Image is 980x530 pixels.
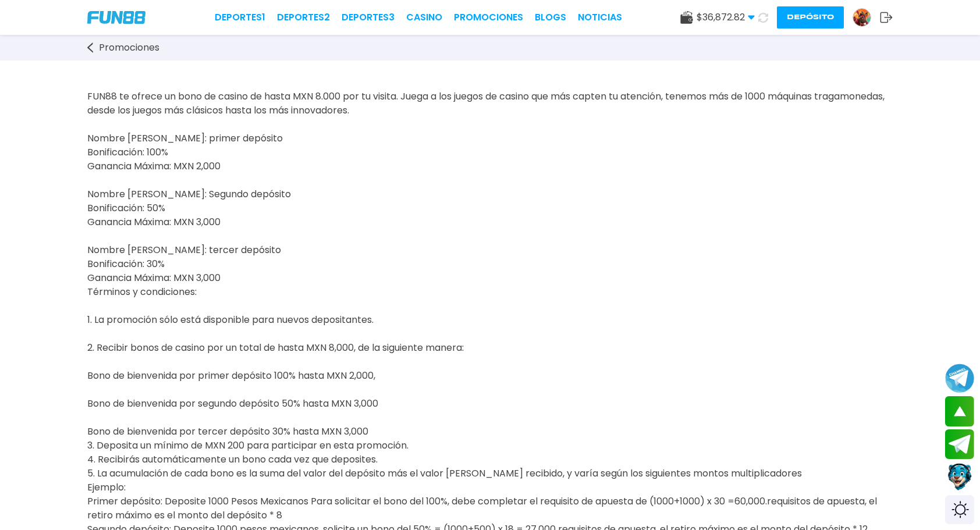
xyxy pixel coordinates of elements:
[853,9,871,26] img: Avatar
[535,10,566,24] a: BLOGS
[945,462,974,492] button: Contact customer service
[945,495,974,524] div: Switch theme
[215,10,265,24] a: Deportes1
[945,363,974,393] button: Join telegram channel
[945,396,974,426] button: scroll up
[342,10,395,24] a: Deportes3
[454,10,523,24] a: Promociones
[87,41,171,55] a: Promociones
[853,8,880,27] a: Avatar
[406,10,442,24] a: CASINO
[945,429,974,460] button: Join telegram
[87,11,145,24] img: Company Logo
[99,41,159,55] span: Promociones
[777,6,844,29] button: Depósito
[578,10,622,24] a: NOTICIAS
[277,10,330,24] a: Deportes2
[697,10,755,24] span: $ 36,872.82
